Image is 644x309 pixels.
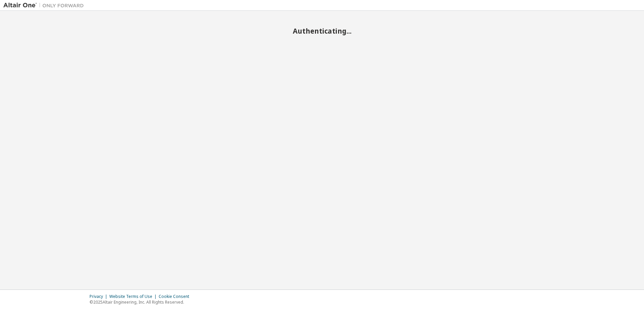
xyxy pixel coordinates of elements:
[109,294,159,299] div: Website Terms of Use
[3,2,87,9] img: Altair One
[159,294,193,299] div: Cookie Consent
[90,294,109,299] div: Privacy
[3,27,641,35] h2: Authenticating...
[90,299,193,305] p: © 2025 Altair Engineering, Inc. All Rights Reserved.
